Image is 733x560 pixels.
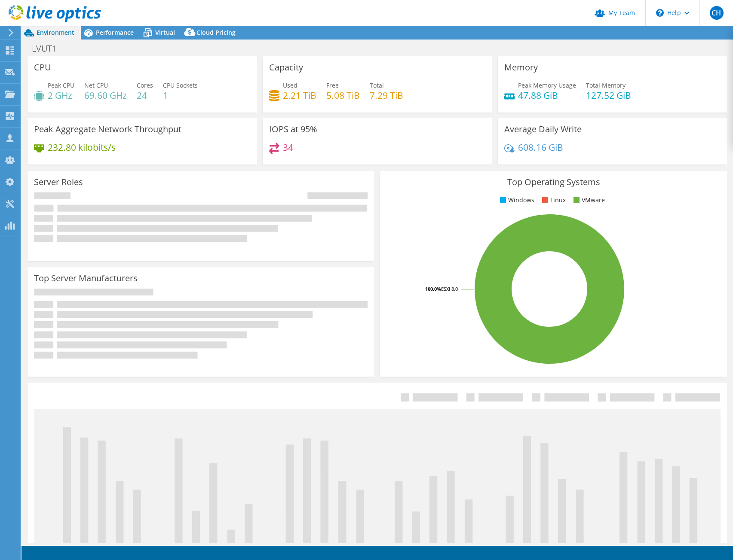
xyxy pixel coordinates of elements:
[518,143,563,152] h4: 608.16 GiB
[137,81,153,89] span: Cores
[326,91,360,100] h4: 5.08 TiB
[441,286,458,292] tspan: ESXi 8.0
[34,125,181,134] h3: Peak Aggregate Network Throughput
[84,81,108,89] span: Net CPU
[283,81,297,89] span: Used
[48,81,74,89] span: Peak CPU
[498,195,534,205] li: Windows
[710,6,724,20] span: CH
[37,28,74,37] span: Environment
[163,81,198,89] span: CPU Sockets
[269,63,303,72] h3: Capacity
[425,286,441,292] tspan: 100.0%
[571,195,605,205] li: VMware
[283,91,316,100] h4: 2.21 TiB
[504,125,582,134] h3: Average Daily Write
[84,91,127,100] h4: 69.60 GHz
[34,274,138,283] h3: Top Server Manufacturers
[586,81,626,89] span: Total Memory
[269,125,317,134] h3: IOPS at 95%
[48,91,74,100] h4: 2 GHz
[386,177,720,187] h3: Top Operating Systems
[163,91,198,100] h4: 1
[656,9,664,17] svg: \n
[196,28,236,37] span: Cloud Pricing
[96,28,134,37] span: Performance
[518,81,576,89] span: Peak Memory Usage
[504,63,538,72] h3: Memory
[540,195,566,205] li: Linux
[586,91,631,100] h4: 127.52 GiB
[34,177,83,187] h3: Server Roles
[34,63,51,72] h3: CPU
[518,91,576,100] h4: 47.88 GiB
[326,81,339,89] span: Free
[283,143,293,152] h4: 34
[370,81,384,89] span: Total
[48,143,116,152] h4: 232.80 kilobits/s
[137,91,153,100] h4: 24
[28,44,70,53] h1: LVUT1
[155,28,175,37] span: Virtual
[370,91,403,100] h4: 7.29 TiB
